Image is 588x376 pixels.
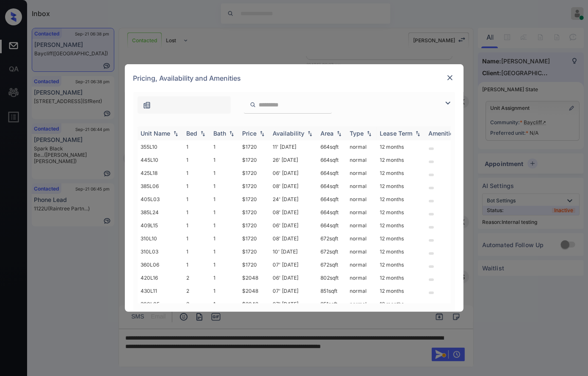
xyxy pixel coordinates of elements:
font: months [386,209,404,215]
td: 07' [DATE] [270,258,317,271]
font: 310L03 [141,248,159,255]
font: 1 [214,235,216,242]
td: $2048 [239,271,270,284]
font: 2 [187,288,190,294]
td: 300L05 [138,297,183,311]
font: 1 [214,262,216,268]
font: 06' [DATE] [273,275,299,281]
font: months [386,248,404,255]
font: 12 [380,209,385,215]
img: sorting [171,131,180,136]
font: 851 [321,301,329,307]
img: sorting [365,131,373,136]
td: 445L10 [138,153,183,166]
img: sorting [258,131,266,136]
font: $1720 [243,248,257,255]
font: 12 [380,183,385,189]
div: Area [321,130,334,137]
td: 06' [DATE] [270,166,317,180]
font: 672 [321,248,330,255]
font: $1720 [243,170,257,176]
font: 1 [214,183,216,189]
font: 2 [187,301,190,307]
font: 12 [380,170,385,176]
img: close [446,74,454,82]
font: normal [350,209,367,215]
font: 664 [321,157,330,163]
font: 08' [DATE] [273,235,299,242]
td: 672 sqft [317,232,347,245]
font: 310L10 [141,235,157,242]
font: 12 [380,222,385,229]
font: 1 [214,196,216,202]
font: 664 [321,209,330,215]
font: $1720 [243,183,257,189]
font: 12 [380,157,385,163]
font: normal [350,157,367,163]
td: 08' [DATE] [270,206,317,219]
font: $2048 [243,288,259,294]
font: months [386,222,404,229]
font: sqft [330,170,339,176]
font: 1 [214,248,216,255]
font: 1 [187,157,189,163]
div: Bath [214,130,226,137]
td: 2 [183,271,210,284]
font: 1 [187,183,189,189]
font: normal [350,235,367,242]
td: normal [347,140,377,153]
font: 12 [380,262,385,268]
font: 1 [187,248,189,255]
font: normal [350,248,367,255]
font: sqft [330,262,339,268]
td: 360L06 [138,258,183,271]
font: $1720 [243,209,257,215]
font: 12 [380,196,385,202]
font: 12 [380,288,385,294]
font: 1 [187,170,189,176]
font: 664 [321,196,330,202]
font: sqft [329,301,338,307]
font: 664 [321,183,330,189]
font: normal [350,196,367,202]
div: Price [243,130,257,137]
div: Type [350,130,364,137]
font: normal [350,262,367,268]
font: 664 [321,222,330,229]
font: 672 [321,262,330,268]
img: icon-zuma [443,98,453,108]
td: 11' [DATE] [270,140,317,153]
td: 24' [DATE] [270,193,317,206]
div: Lease Term [380,130,413,137]
font: 12 [380,235,385,242]
img: icon-zuma [250,101,256,109]
div: Amenities [429,130,457,137]
font: sqft [330,209,339,215]
td: 425L18 [138,166,183,180]
font: 12 [380,301,385,307]
div: Unit Name [141,130,171,137]
img: icon-zuma [143,101,151,109]
font: sqft [330,183,339,189]
font: months [386,235,404,242]
font: 1 [214,170,216,176]
font: normal [350,288,367,294]
td: 08' [DATE] [270,180,317,193]
font: $1720 [243,222,257,229]
font: 07' [DATE] [273,301,299,307]
img: sorting [414,131,422,136]
font: months [386,301,404,307]
td: 1 [183,140,210,153]
td: 10' [DATE] [270,245,317,258]
font: sqft [330,248,339,255]
img: sorting [199,131,207,136]
font: 1 [214,301,216,307]
div: Pricing, Availability and Amenities [125,64,464,92]
div: Availability [273,130,305,137]
font: 1 [214,209,216,215]
font: sqft [330,196,339,202]
font: $2048 [243,301,259,307]
font: 1 [187,222,189,229]
font: normal [350,222,367,229]
div: Bed [187,130,198,137]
